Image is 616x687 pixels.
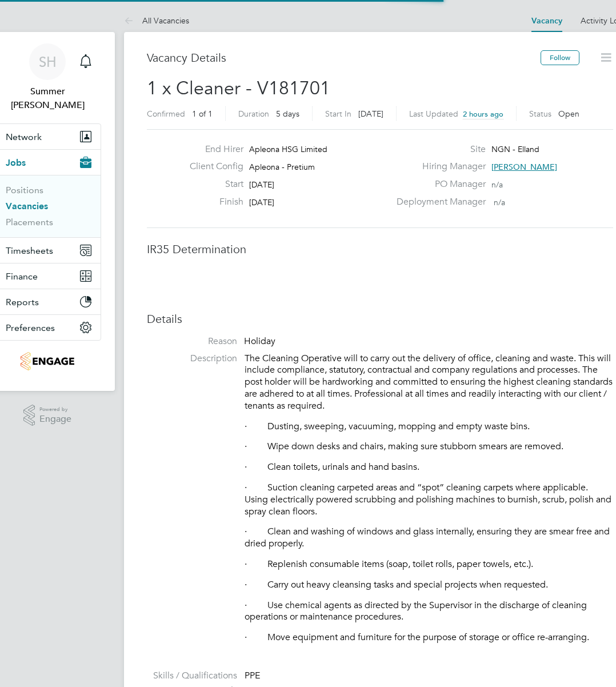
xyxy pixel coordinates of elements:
p: The Cleaning Operative will to carry out the delivery of office, cleaning and waste. This will in... [245,353,613,412]
span: Network [6,131,42,142]
a: Vacancy [531,16,562,26]
label: Start In [325,109,351,119]
span: Open [558,109,579,119]
span: [DATE] [249,179,274,190]
h3: Details [147,311,613,326]
span: 1 of 1 [192,109,213,119]
label: Reason [147,335,237,348]
p: · Dusting, sweeping, vacuuming, mopping and empty waste bins. [245,421,613,433]
span: Preferences [6,322,55,333]
span: Reports [6,297,39,307]
span: Holiday [244,335,275,347]
span: n/a [494,197,505,207]
span: Timesheets [6,245,53,256]
span: 2 hours ago [463,109,503,119]
p: · Use chemical agents as directed by the Supervisor in the discharge of cleaning operations or ma... [245,600,613,624]
label: Description [147,353,237,365]
span: [DATE] [358,109,383,119]
p: · Replenish consumable items (soap, toilet rolls, paper towels, etc.). [245,558,613,570]
label: Last Updated [409,109,458,119]
h3: Vacancy Details [147,50,541,65]
span: Powered by [39,405,71,414]
label: Site [390,143,486,155]
label: Hiring Manager [390,161,486,173]
span: 5 days [276,109,299,119]
p: · Clean toilets, urinals and hand basins. [245,461,613,473]
label: Finish [181,196,243,208]
span: Engage [39,414,71,424]
button: Follow [541,50,579,65]
span: NGN - Elland [491,144,539,154]
label: End Hirer [181,143,243,155]
label: Duration [238,109,269,119]
label: Status [529,109,551,119]
p: · Suction cleaning carpeted areas and “spot” cleaning carpets where applicable. Using electricall... [245,482,613,517]
span: SH [39,54,57,69]
label: Confirmed [147,109,185,119]
label: Deployment Manager [390,196,486,208]
p: · Move equipment and furniture for the purpose of storage or office re-arranging. [245,632,613,644]
span: Apleona HSG Limited [249,144,327,154]
img: romaxrecruitment-logo-retina.png [21,352,74,370]
label: PO Manager [390,178,486,190]
span: [PERSON_NAME] [491,162,557,172]
a: Positions [6,185,43,195]
p: · Wipe down desks and chairs, making sure stubborn smears are removed. [245,441,613,453]
a: Placements [6,217,53,227]
label: Client Config [181,161,243,173]
span: [DATE] [249,197,274,207]
span: 1 x Cleaner - V181701 [147,77,330,99]
a: All Vacancies [124,15,189,26]
p: · Carry out heavy cleansing tasks and special projects when requested. [245,579,613,591]
label: Start [181,178,243,190]
p: · Clean and washing of windows and glass internally, ensuring they are smear free and dried prope... [245,526,613,550]
a: Powered byEngage [23,405,72,426]
a: Vacancies [6,201,48,211]
span: n/a [491,179,503,190]
span: Finance [6,271,38,282]
span: Jobs [6,157,26,168]
h3: IR35 Determination [147,242,613,257]
div: PPE [245,670,613,682]
label: Skills / Qualifications [147,670,237,682]
span: Apleona - Pretium [249,162,315,172]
